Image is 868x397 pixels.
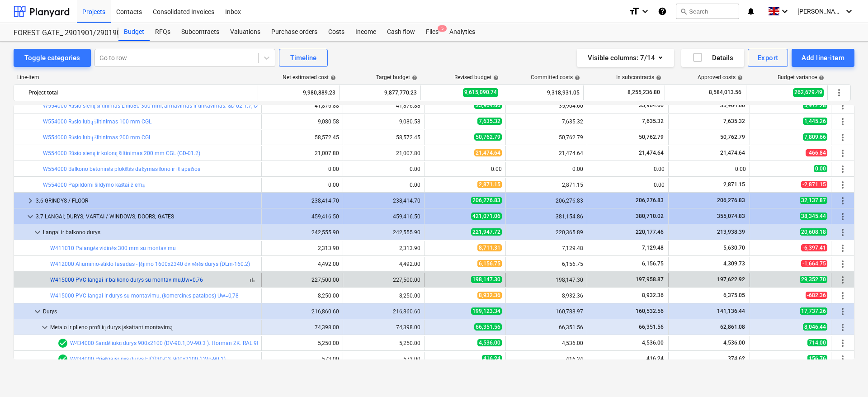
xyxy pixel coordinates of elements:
span: More actions [837,290,848,301]
span: 156.76 [807,355,827,362]
div: 0.00 [591,166,665,172]
span: Line-item has 3 RFQs [57,338,68,349]
div: 3.6 GRINDYS / FLOOR [36,194,258,208]
div: 0.00 [591,182,665,188]
span: More actions [837,259,848,269]
div: Budget variance [778,74,824,80]
span: 35,904.60 [638,102,665,109]
button: Add line-item [792,49,854,67]
div: Export [758,52,778,64]
button: Details [681,49,744,67]
div: Files [420,23,444,41]
div: 160,788.97 [509,308,583,315]
span: search [680,8,687,15]
span: 421,071.06 [471,213,502,220]
span: 6,156.75 [477,260,502,267]
div: 216,860.60 [265,308,339,315]
span: More actions [837,100,848,111]
a: Purchase orders [266,23,323,41]
div: Budget [118,23,150,41]
div: 58,572.45 [347,134,420,141]
span: 220,177.46 [635,229,665,235]
span: 141,136.44 [716,308,746,314]
span: help [817,75,824,80]
a: Cash flow [382,23,420,41]
div: 3.7 LANGAI; DURYS; VARTAI / WINDOWS; DOORS; GATES [36,209,258,224]
span: More actions [837,274,848,285]
span: 4,536.00 [722,340,746,346]
div: 0.00 [428,166,502,172]
span: 35,904.60 [719,102,746,109]
span: bar_chart [249,276,256,284]
a: W554000 Balkono betoninės plokštės dažymas šono ir iš apačios [43,166,200,172]
div: 21,474.64 [509,150,583,156]
span: 7,635.32 [477,118,502,125]
span: 2,871.15 [722,181,746,188]
div: 0.00 [265,182,339,188]
span: 66,351.56 [474,323,502,331]
div: FOREST GATE_ 2901901/2901902/2901903 [14,28,108,38]
div: 9,080.58 [265,118,339,125]
div: 5,250.00 [265,340,339,346]
div: Committed costs [531,74,580,80]
div: 206,276.83 [509,198,583,204]
a: W415000 PVC langai ir balkono durys su montavimu,Uw=0,76 [50,277,203,283]
span: 7,635.32 [722,118,746,124]
div: 50,762.79 [509,134,583,141]
span: 0.00 [814,165,827,172]
a: W554000 Rūsio lubų šiltinimas 100 mm CGL [43,118,151,125]
span: 35,904.60 [474,102,502,109]
span: More actions [834,87,844,98]
span: keyboard_arrow_down [39,322,50,333]
div: 9,877,770.23 [343,85,417,100]
span: 8,711.31 [477,244,502,251]
div: 238,414.70 [265,198,339,204]
div: 7,635.32 [509,118,583,125]
span: 5,972.28 [803,102,827,109]
a: Income [350,23,382,41]
div: 0.00 [672,166,746,172]
a: Valuations [225,23,266,41]
span: 20,608.18 [800,228,827,236]
iframe: Chat Widget [823,354,868,397]
span: More actions [837,195,848,206]
div: 227,500.00 [265,277,339,283]
span: 714.00 [807,339,827,346]
button: Timeline [279,49,328,67]
div: Timeline [290,52,316,64]
span: -682.36 [806,292,827,299]
div: Subcontracts [176,23,225,41]
div: 8,932.36 [509,293,583,299]
span: keyboard_arrow_down [32,306,43,317]
span: 29,352.70 [800,276,827,283]
div: Toggle categories [24,52,80,64]
span: keyboard_arrow_right [25,195,36,206]
span: 374.62 [727,355,746,362]
span: 38,345.44 [800,213,827,220]
div: 66,351.56 [509,324,583,331]
span: keyboard_arrow_down [25,211,36,222]
div: Costs [323,23,350,41]
span: 21,474.64 [474,149,502,156]
div: 242,555.90 [347,229,420,236]
span: 66,351.56 [638,324,665,330]
span: -1,664.75 [801,260,827,267]
span: 6,375.05 [722,292,746,298]
div: 4,536.00 [509,340,583,346]
span: 8,046.44 [803,323,827,331]
div: Metalo ir plieno profilių durys įskaitant montavimą [50,320,258,335]
div: Langai ir balkono durys [43,225,258,240]
span: 1,445.26 [803,118,827,125]
span: -466.84 [806,149,827,156]
div: Project total [28,85,254,100]
span: More actions [837,338,848,349]
div: 6,156.75 [509,261,583,267]
span: More actions [837,164,848,175]
span: -6,397.41 [801,244,827,251]
div: 416.24 [509,356,583,362]
span: help [736,75,743,80]
span: [PERSON_NAME] [797,8,843,15]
